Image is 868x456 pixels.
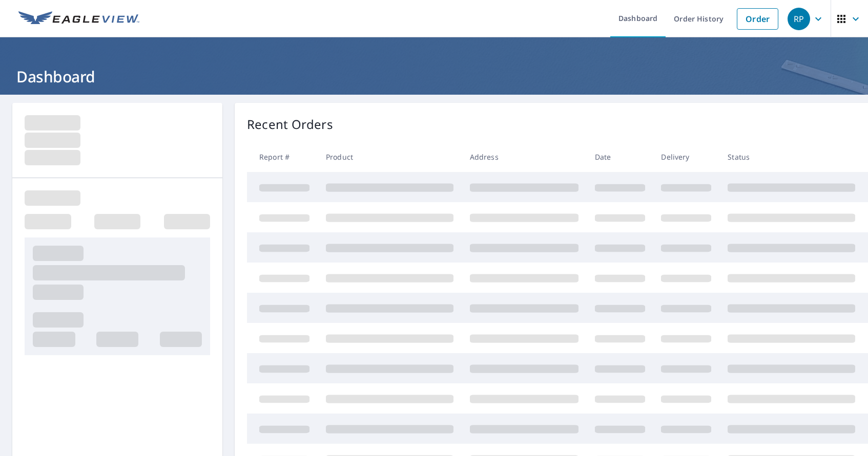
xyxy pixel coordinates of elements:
th: Address [462,142,587,172]
th: Status [719,142,863,172]
a: Order [737,8,778,30]
div: RP [788,8,810,30]
h1: Dashboard [12,66,856,87]
p: Recent Orders [247,115,333,134]
img: EV Logo [18,11,139,27]
th: Date [587,142,653,172]
th: Product [318,142,462,172]
th: Delivery [653,142,719,172]
th: Report # [247,142,318,172]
